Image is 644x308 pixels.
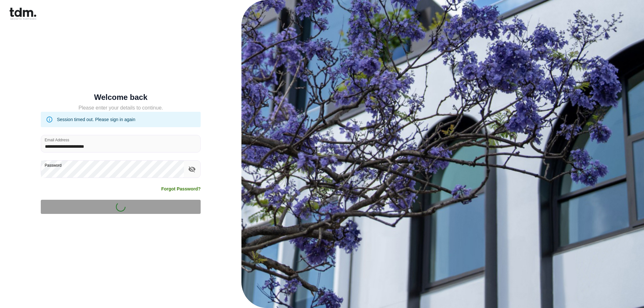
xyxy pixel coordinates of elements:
[187,164,197,175] button: toggle password visibility
[45,137,69,143] label: Email Address
[161,186,201,192] a: Forgot Password?
[41,94,201,101] h5: Welcome back
[57,114,135,125] div: Session timed out. Please sign in again
[45,163,62,168] label: Password
[41,104,201,112] h5: Please enter your details to continue.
